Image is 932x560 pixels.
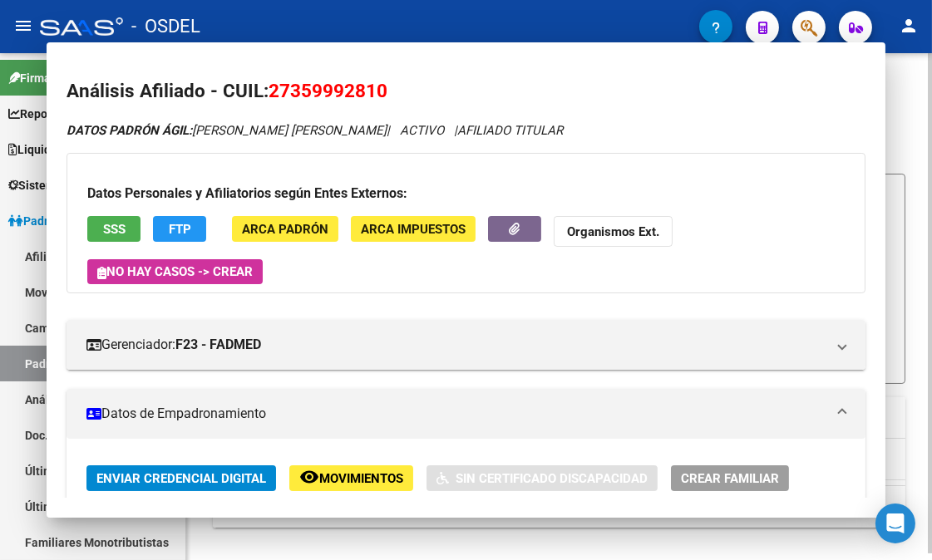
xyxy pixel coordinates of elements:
[8,69,95,87] span: Firma Express
[67,123,563,138] i: | ACTIVO |
[567,224,659,239] strong: Organismos Ext.
[97,264,253,279] span: No hay casos -> Crear
[67,389,865,439] mat-expansion-panel-header: Datos de Empadronamiento
[242,222,328,237] span: ARCA Padrón
[319,471,403,486] span: Movimientos
[232,216,338,242] button: ARCA Padrón
[875,504,915,543] div: Open Intercom Messenger
[169,222,191,237] span: FTP
[67,77,865,106] h2: Análisis Afiliado - CUIL:
[8,176,62,194] span: Sistema
[8,140,154,159] span: Liquidación de Convenios
[554,216,673,247] button: Organismos Ext.
[671,465,789,491] button: Crear Familiar
[87,184,845,204] h3: Datos Personales y Afiliatorios según Entes Externos:
[86,335,826,355] mat-panel-title: Gerenciador:
[67,320,865,370] mat-expansion-panel-header: Gerenciador:F23 - FADMED
[899,16,919,36] mat-icon: person
[153,216,206,242] button: FTP
[299,467,319,487] mat-icon: remove_red_eye
[86,465,276,491] button: Enviar Credencial Digital
[131,8,200,45] span: - OSDEL
[681,471,779,486] span: Crear Familiar
[351,216,476,242] button: ARCA Impuestos
[87,259,263,284] button: No hay casos -> Crear
[86,404,826,424] mat-panel-title: Datos de Empadronamiento
[103,222,126,237] span: SSS
[289,465,413,491] button: Movimientos
[87,216,141,242] button: SSS
[67,123,192,138] strong: DATOS PADRÓN ÁGIL:
[269,80,387,101] span: 27359992810
[457,123,563,138] span: AFILIADO TITULAR
[67,123,387,138] span: [PERSON_NAME] [PERSON_NAME]
[361,222,466,237] span: ARCA Impuestos
[96,471,266,486] span: Enviar Credencial Digital
[427,465,658,491] button: Sin Certificado Discapacidad
[13,16,33,36] mat-icon: menu
[8,212,62,230] span: Padrón
[456,471,648,486] span: Sin Certificado Discapacidad
[175,335,261,355] strong: F23 - FADMED
[8,105,68,123] span: Reportes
